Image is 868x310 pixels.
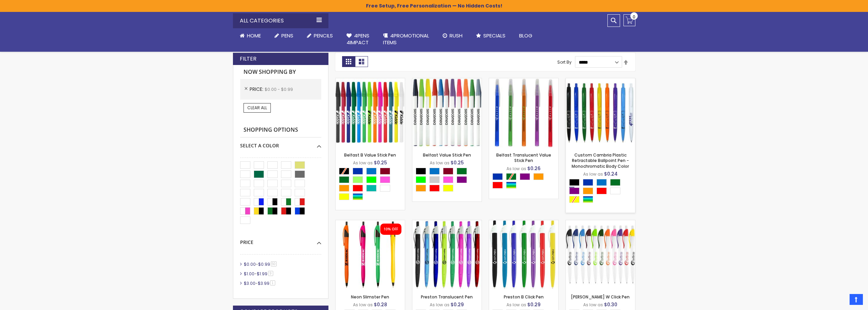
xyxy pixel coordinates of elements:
div: Teal [366,185,377,192]
a: Custom Cambria Plastic Retractable Ballpoint Pen - Monochromatic Body Color [566,78,635,84]
strong: Now Shopping by [240,65,321,79]
span: 0 [633,14,635,20]
div: Orange [533,173,544,180]
img: Belfast Value Stick Pen [412,78,482,147]
span: $0.00 - $0.99 [265,86,293,92]
span: Blog [519,32,532,39]
img: Belfast Translucent Value Stick Pen [489,78,558,147]
div: Burgundy [380,168,390,175]
a: Preston B Click Pen [504,294,544,300]
span: $0.99 [258,261,270,267]
div: Assorted [353,193,363,200]
span: As low as [353,302,373,308]
div: Purple [569,187,579,194]
a: Preston Translucent Pen [421,294,473,300]
span: 50 [271,261,277,266]
div: Select A Color [339,168,405,202]
div: Pink [380,176,390,183]
a: Preston B Click Pen [489,220,558,226]
span: $0.25 [451,159,464,166]
div: White [610,187,620,194]
a: 4Pens4impact [340,28,376,50]
div: Orange [339,185,349,192]
div: All Categories [233,13,328,28]
div: Select A Color [416,168,482,193]
a: $0.00-$0.9950 [242,261,279,267]
div: Red [353,185,363,192]
span: Specials [483,32,505,39]
span: $0.25 [374,159,387,166]
div: Yellow [443,185,453,192]
span: $1.99 [257,271,267,277]
label: Sort By [557,59,572,65]
a: Clear All [244,103,271,113]
span: $0.24 [604,170,618,177]
div: 10% OFF [384,227,398,232]
a: Belfast Value Stick Pen [412,78,482,84]
div: Purple [520,173,530,180]
span: As low as [583,171,603,177]
div: Blue Light [597,179,607,186]
div: Blue [583,179,593,186]
a: Pens [268,28,300,43]
span: As low as [506,302,526,308]
div: Red [597,187,607,194]
span: $3.99 [258,280,269,286]
strong: Grid [342,56,355,67]
a: [PERSON_NAME] W Click Pen [571,294,630,300]
a: $3.00-$3.991 [242,280,278,286]
div: Price [240,234,321,246]
div: Select A Color [240,137,321,149]
span: $0.28 [374,301,387,308]
a: Rush [436,28,469,43]
a: Pencils [300,28,340,43]
div: Pink [443,176,453,183]
div: Blue [353,168,363,175]
span: As low as [430,160,450,166]
span: $1.00 [244,271,254,277]
div: Lime Green [416,176,426,183]
div: Orange [583,187,593,194]
div: Orange [416,185,426,192]
img: Preston B Click Pen [489,220,558,289]
img: Belfast B Value Stick Pen [336,78,405,147]
span: Clear All [247,105,267,111]
a: 4PROMOTIONALITEMS [376,28,436,50]
div: Lime Green [366,176,377,183]
strong: Shopping Options [240,123,321,137]
span: As low as [506,166,526,172]
span: $0.30 [604,301,617,308]
div: Grey Light [429,176,440,183]
div: Red [492,182,503,189]
img: Preston W Click Pen [566,220,635,289]
span: Price [250,86,265,93]
img: Preston Translucent Pen [412,220,482,289]
a: Neon Slimster Pen [336,220,405,226]
span: $0.29 [451,301,464,308]
div: Assorted [506,182,516,189]
span: Pens [281,32,293,39]
div: Assorted [583,196,593,203]
div: Blue Light [429,168,440,175]
a: Belfast B Value Stick Pen [344,152,396,158]
span: 4PROMOTIONAL ITEMS [383,32,429,46]
img: Neon Slimster Pen [336,220,405,289]
a: Belfast Translucent Value Stick Pen [489,78,558,84]
div: Black [416,168,426,175]
div: Black [569,179,579,186]
div: Purple [457,176,467,183]
strong: Filter [240,55,256,63]
span: $3.00 [244,280,255,286]
span: $0.29 [527,301,541,308]
img: Custom Cambria Plastic Retractable Ballpoint Pen - Monochromatic Body Color [566,78,635,147]
div: Green [457,168,467,175]
span: Home [247,32,261,39]
a: Custom Cambria Plastic Retractable Ballpoint Pen - Monochromatic Body Color [572,152,629,169]
a: Belfast Translucent Value Stick Pen [496,152,551,163]
div: Blue [492,173,503,180]
a: Specials [469,28,512,43]
span: Pencils [314,32,333,39]
div: Green Light [353,176,363,183]
a: Preston Translucent Pen [412,220,482,226]
div: Red [429,185,440,192]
